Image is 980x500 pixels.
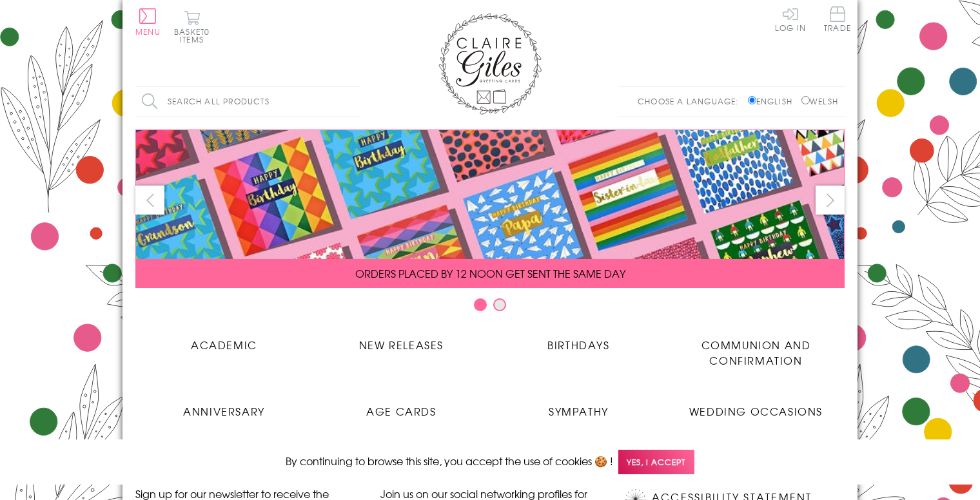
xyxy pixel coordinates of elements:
a: Log In [775,6,806,32]
button: Carousel Page 2 [493,298,506,311]
input: English [748,96,756,104]
a: Birthdays [490,327,667,352]
input: Search [348,87,361,116]
span: New Releases [359,337,444,352]
input: Welsh [801,96,810,104]
span: Communion and Confirmation [701,337,811,368]
button: Basket0 items [174,10,210,43]
img: Claire Giles Greetings Cards [438,13,542,115]
a: Academic [135,327,313,352]
span: Birthdays [547,337,609,352]
span: Trade [824,6,851,32]
button: Menu [135,8,161,35]
a: New Releases [313,327,490,352]
a: Age Cards [313,394,490,419]
span: Age Cards [366,403,436,419]
a: Wedding Occasions [667,394,845,419]
span: ORDERS PLACED BY 12 NOON GET SENT THE SAME DAY [355,265,625,281]
span: Academic [191,337,257,352]
label: Welsh [801,95,838,107]
input: Search all products [135,87,361,116]
span: Anniversary [183,403,265,419]
a: Trade [824,6,851,34]
button: next [816,186,845,215]
span: Sympathy [549,403,609,419]
span: 0 items [180,26,210,45]
button: prev [135,186,164,215]
a: Sympathy [490,394,667,419]
button: Carousel Page 1 (Current Slide) [474,298,487,311]
p: Choose a language: [638,95,745,107]
span: Menu [135,26,161,37]
span: Wedding Occasions [689,403,823,419]
span: Yes, I accept [618,450,694,475]
a: Communion and Confirmation [667,327,845,368]
div: Carousel Pagination [135,298,845,318]
a: Anniversary [135,394,313,419]
label: English [748,95,799,107]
